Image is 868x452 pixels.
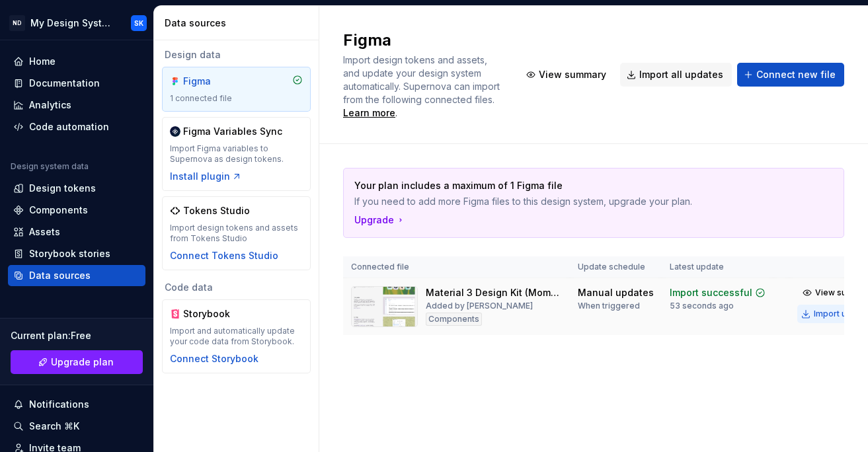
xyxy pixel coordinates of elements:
[29,225,60,239] div: Assets
[8,221,145,243] a: Assets
[639,68,723,81] span: Import all updates
[8,394,145,415] button: Notifications
[165,17,313,30] div: Data sources
[29,247,110,260] div: Storybook stories
[29,182,96,195] div: Design tokens
[343,106,395,120] a: Learn more
[3,9,151,37] button: NDMy Design SystemSK
[11,329,143,342] div: Current plan : Free
[343,54,502,105] span: Import design tokens and assets, and update your design system automatically. Supernova can impor...
[426,286,562,299] div: Material 3 Design Kit (Momentive Software)
[29,398,89,411] div: Notifications
[539,68,606,81] span: View summary
[8,416,145,437] button: Search ⌘K
[8,51,145,72] a: Home
[620,63,732,87] button: Import all updates
[162,299,311,373] a: StorybookImport and automatically update your code data from Storybook.Connect Storybook
[737,63,844,87] button: Connect new file
[162,281,311,294] div: Code data
[162,117,311,191] a: Figma Variables SyncImport Figma variables to Supernova as design tokens.Install plugin
[170,249,278,262] button: Connect Tokens Studio
[29,269,91,282] div: Data sources
[170,170,242,183] button: Install plugin
[8,73,145,94] a: Documentation
[29,55,56,68] div: Home
[662,256,773,278] th: Latest update
[11,350,143,374] button: Upgrade plan
[670,301,734,311] div: 53 seconds ago
[29,120,109,133] div: Code automation
[170,352,258,365] button: Connect Storybook
[29,204,88,217] div: Components
[170,93,303,104] div: 1 connected file
[29,98,71,112] div: Analytics
[354,195,740,208] p: If you need to add more Figma files to this design system, upgrade your plan.
[162,48,311,61] div: Design data
[29,420,79,433] div: Search ⌘K
[170,143,303,165] div: Import Figma variables to Supernova as design tokens.
[162,196,311,270] a: Tokens StudioImport design tokens and assets from Tokens StudioConnect Tokens Studio
[578,301,640,311] div: When triggered
[8,178,145,199] a: Design tokens
[29,77,100,90] div: Documentation
[354,213,406,227] button: Upgrade
[570,256,662,278] th: Update schedule
[426,313,482,326] div: Components
[578,286,654,299] div: Manual updates
[8,116,145,137] a: Code automation
[343,256,570,278] th: Connected file
[9,15,25,31] div: ND
[134,18,143,28] div: SK
[183,307,247,320] div: Storybook
[183,75,247,88] div: Figma
[520,63,615,87] button: View summary
[670,286,752,299] div: Import successful
[354,179,740,192] p: Your plan includes a maximum of 1 Figma file
[343,30,504,51] h2: Figma
[11,161,89,172] div: Design system data
[756,68,836,81] span: Connect new file
[426,301,533,311] div: Added by [PERSON_NAME]
[183,204,250,217] div: Tokens Studio
[30,17,115,30] div: My Design System
[8,265,145,286] a: Data sources
[183,125,282,138] div: Figma Variables Sync
[170,326,303,347] div: Import and automatically update your code data from Storybook.
[343,95,496,118] span: .
[170,223,303,244] div: Import design tokens and assets from Tokens Studio
[8,200,145,221] a: Components
[8,243,145,264] a: Storybook stories
[162,67,311,112] a: Figma1 connected file
[51,356,114,369] span: Upgrade plan
[8,94,145,116] a: Analytics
